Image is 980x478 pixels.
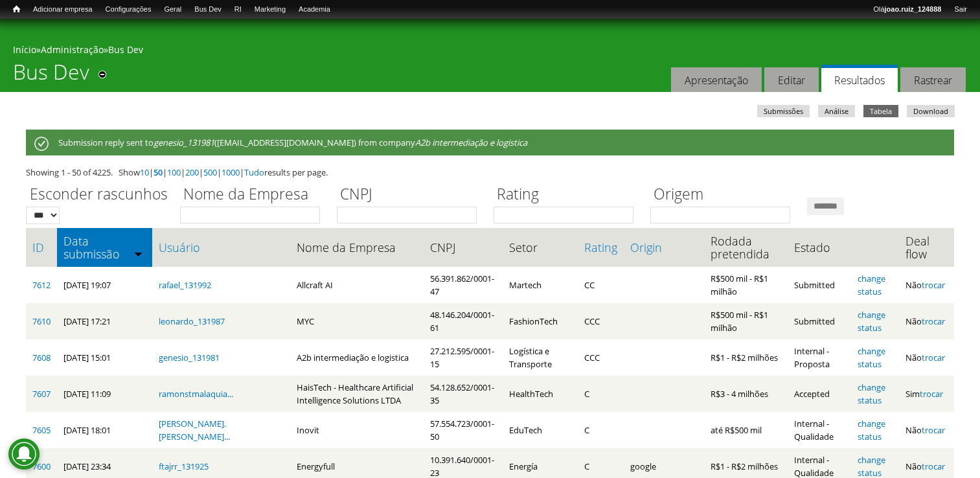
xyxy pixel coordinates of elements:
[57,339,152,376] td: [DATE] 15:01
[788,303,851,339] td: Submitted
[244,166,264,178] a: Tudo
[57,303,152,339] td: [DATE] 17:21
[899,267,954,303] td: Não
[6,3,27,16] a: Início
[503,303,577,339] td: FashionTech
[788,267,851,303] td: Submitted
[424,228,503,267] th: CNPJ
[503,228,577,267] th: Setor
[159,418,230,442] a: [PERSON_NAME].[PERSON_NAME]...
[424,303,503,339] td: 48.146.204/0001-61
[922,315,945,327] a: trocar
[32,352,51,363] a: 7608
[108,43,143,56] a: Bus Dev
[32,388,51,400] a: 7607
[32,315,51,327] a: 7610
[899,376,954,412] td: Sim
[154,137,214,148] em: genesio_131981
[922,461,945,472] a: trocar
[290,412,424,448] td: Inovit
[41,43,104,56] a: Administração
[704,228,788,267] th: Rodada pretendida
[704,412,788,448] td: até R$500 mil
[188,3,228,16] a: Bus Dev
[788,376,851,412] td: Accepted
[704,303,788,339] td: R$500 mil - R$1 milhão
[159,241,283,254] a: Usuário
[292,3,337,16] a: Academia
[858,345,885,370] a: change status
[26,183,172,207] label: Esconder rascunhos
[704,376,788,412] td: R$3 - 4 milhões
[757,105,810,117] a: Submissões
[899,339,954,376] td: Não
[920,388,943,400] a: trocar
[159,461,209,472] a: ftajrr_131925
[26,130,954,155] div: Submission reply sent to ([EMAIL_ADDRESS][DOMAIN_NAME]) from company
[27,3,99,16] a: Adicionar empresa
[185,166,199,178] a: 200
[290,376,424,412] td: HaisTech - Healthcare Artificial Intelligence Solutions LTDA
[415,137,527,148] em: A2b intermediação e logistica
[167,166,181,178] a: 100
[159,279,211,291] a: rafael_131992
[863,105,898,117] a: Tabela
[290,339,424,376] td: A2b intermediação e logistica
[764,67,819,93] a: Editar
[858,273,885,297] a: change status
[180,183,328,207] label: Nome da Empresa
[159,315,225,327] a: leonardo_131987
[424,376,503,412] td: 54.128.652/0001-35
[503,267,577,303] td: Martech
[900,67,966,93] a: Rastrear
[154,166,163,178] a: 50
[57,267,152,303] td: [DATE] 19:07
[290,267,424,303] td: Allcraft AI
[337,183,485,207] label: CNPJ
[32,279,51,291] a: 7612
[290,228,424,267] th: Nome da Empresa
[13,5,20,14] span: Início
[899,303,954,339] td: Não
[228,3,248,16] a: RI
[13,43,967,60] div: » »
[57,376,152,412] td: [DATE] 11:09
[704,339,788,376] td: R$1 - R$2 milhões
[578,412,624,448] td: C
[159,352,220,363] a: genesio_131981
[948,3,974,16] a: Sair
[424,339,503,376] td: 27.212.595/0001-15
[424,267,503,303] td: 56.391.862/0001-47
[858,381,885,406] a: change status
[788,339,851,376] td: Internal - Proposta
[630,241,698,254] a: Origin
[424,412,503,448] td: 57.554.723/0001-50
[821,65,898,93] a: Resultados
[99,3,158,16] a: Configurações
[503,412,577,448] td: EduTech
[157,3,188,16] a: Geral
[32,241,51,254] a: ID
[32,461,51,472] a: 7600
[584,241,617,254] a: Rating
[159,388,233,400] a: ramonstmalaquia...
[134,249,142,258] img: ordem crescente
[203,166,217,178] a: 500
[578,303,624,339] td: CCC
[922,424,945,436] a: trocar
[818,105,855,117] a: Análise
[650,183,799,207] label: Origem
[290,303,424,339] td: MYC
[922,352,945,363] a: trocar
[578,339,624,376] td: CCC
[578,376,624,412] td: C
[222,166,240,178] a: 1000
[899,412,954,448] td: Não
[858,418,885,442] a: change status
[248,3,292,16] a: Marketing
[494,183,642,207] label: Rating
[13,43,36,56] a: Início
[885,5,942,13] strong: joao.ruiz_124888
[907,105,955,117] a: Download
[503,376,577,412] td: HealthTech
